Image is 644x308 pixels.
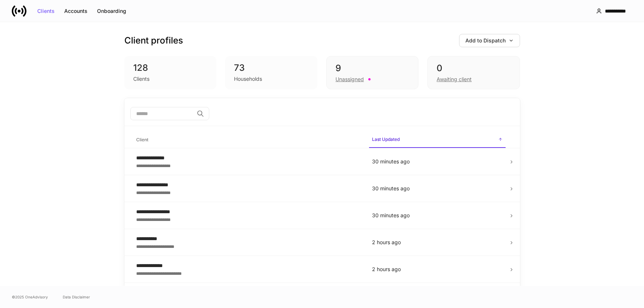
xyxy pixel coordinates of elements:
[133,132,363,148] span: Client
[63,294,90,300] a: Data Disclaimer
[133,62,208,74] div: 128
[234,62,309,74] div: 73
[133,75,149,83] div: Clients
[437,62,510,74] div: 0
[369,132,506,148] span: Last Updated
[136,136,148,143] h6: Client
[92,5,131,17] button: Onboarding
[372,185,503,192] p: 30 minutes ago
[372,239,503,246] p: 2 hours ago
[97,8,126,14] div: Onboarding
[37,8,55,14] div: Clients
[372,136,400,143] h6: Last Updated
[234,75,262,83] div: Households
[124,35,183,46] h3: Client profiles
[12,294,48,300] span: © 2025 OneAdvisory
[372,212,503,219] p: 30 minutes ago
[32,5,59,17] button: Clients
[326,56,419,89] div: 9Unassigned
[64,8,87,14] div: Accounts
[372,266,503,273] p: 2 hours ago
[465,38,514,43] div: Add to Dispatch
[459,34,520,47] button: Add to Dispatch
[427,56,520,89] div: 0Awaiting client
[335,62,409,74] div: 9
[335,76,364,83] div: Unassigned
[59,5,92,17] button: Accounts
[372,158,503,165] p: 30 minutes ago
[437,76,472,83] div: Awaiting client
